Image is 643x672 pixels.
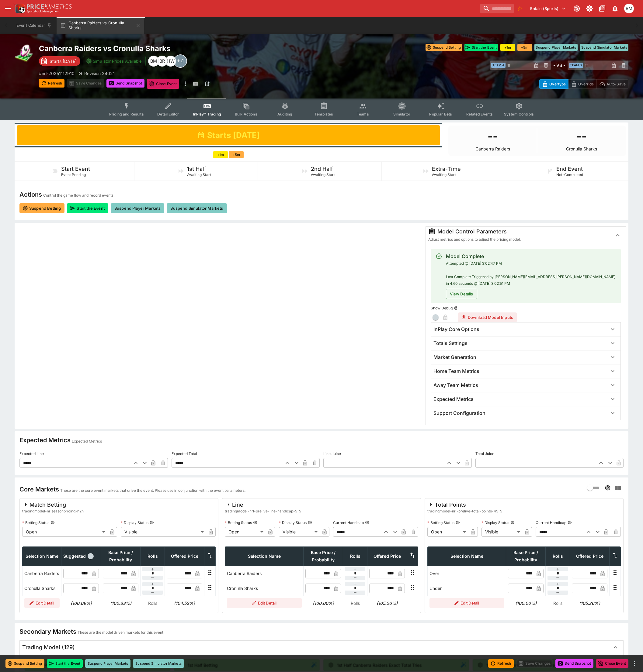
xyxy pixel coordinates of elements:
div: Open [427,527,468,537]
span: Related Events [466,112,493,116]
button: Canberra Raiders vs Cronulla Sharks [57,17,144,34]
button: +5m [229,151,244,158]
button: Edit Detail [429,598,504,608]
th: Rolls [343,547,367,566]
button: Edit Detail [227,598,302,608]
p: Betting Status [22,520,49,525]
div: Visible [121,527,206,537]
button: Close Event [596,659,628,668]
span: Teams [357,112,369,116]
button: +1m [213,151,228,158]
h6: - VS - [553,62,565,68]
h1: Starts [DATE] [207,130,260,140]
button: Auto-Save [596,79,628,89]
div: Model Complete [446,253,616,260]
span: Awaiting Start [311,172,335,177]
div: Total Points [427,501,502,508]
button: Current Handicap [365,520,369,525]
button: BJ Martin [622,2,636,15]
button: more [631,660,638,667]
h6: Support Configuration [433,410,485,416]
div: Start From [539,79,628,89]
span: InPlay™ Trading [193,112,221,116]
h4: Expected Metrics [19,436,71,444]
button: +5m [517,44,532,51]
p: Display Status [121,520,148,525]
span: tradingmodel-nrl-prelive-total-points-45-5 [427,508,502,514]
p: Display Status [481,520,509,525]
h6: Away Team Metrics [433,382,478,388]
h5: Start Event [61,165,90,172]
div: Line [225,501,301,508]
th: Base Price / Probability [506,547,546,566]
button: No Bookmarks [515,4,525,13]
button: Suspend Betting [426,44,462,51]
th: Rolls [546,547,570,566]
div: Open [22,527,107,537]
p: Override [578,81,594,87]
button: Display Status [308,520,312,525]
span: Awaiting Start [432,172,456,177]
button: Refresh [488,659,514,668]
button: Select Tenant [527,4,569,13]
p: Current Handicap [333,520,364,525]
h5: End Event [556,165,583,172]
h6: Expected Metrics [433,396,474,402]
p: Auto-Save [607,81,626,87]
th: Offered Price [165,547,204,566]
button: Override [568,79,596,89]
th: Selection Name [225,547,304,566]
h6: (100.33%) [103,600,139,606]
label: Line Juice [323,449,472,458]
th: Offered Price [367,547,407,566]
th: Base Price / Probability [101,547,141,566]
h6: (100.00%) [305,600,341,606]
h5: Trading Model (129) [22,644,75,651]
h6: (105.26%) [572,600,608,606]
p: Overtype [549,81,566,87]
img: PriceKinetics [27,4,72,9]
p: Rolls [142,600,163,606]
h1: -- [576,128,587,144]
button: Display Status [510,520,515,525]
p: Expected Metrics [72,438,102,444]
button: Close Event [147,79,179,89]
button: Suspend Player Markets [85,659,130,668]
button: Start the Event [47,659,83,668]
h5: Extra-Time [432,165,461,172]
h6: (100.09%) [63,600,99,606]
td: Under [428,581,506,596]
button: Overtype [539,79,568,89]
button: Suspend Player Markets [534,44,577,51]
button: Event Calendar [13,17,55,34]
div: BJ Martin [624,4,634,13]
button: more [182,79,189,89]
button: Suspend Player Markets [111,203,165,213]
p: Rolls [345,600,366,606]
h6: Totals Settings [433,340,467,346]
span: Awaiting Start [187,172,211,177]
button: Display Status [150,520,154,525]
div: BJ Martin [148,56,159,67]
td: Canberra Raiders [23,566,61,581]
td: Over [428,566,506,581]
p: Cronulla Sharks [566,146,597,151]
h4: Actions [19,191,42,198]
div: Match Betting [22,501,84,508]
button: Suspend Simulator Markets [167,203,227,213]
p: Rolls [547,600,568,606]
button: Suspend Betting [5,659,44,668]
div: Model Control Parameters [428,228,607,235]
button: Edit Detail [24,598,60,608]
span: tradingmodel-nrl-prelive-line-handicap-5-5 [225,508,301,514]
button: Betting Status [253,520,257,525]
span: Attempted @ [DATE] 3:02:47 PM Last Complete Triggered by [PERSON_NAME][EMAIL_ADDRESS][PERSON_NAME... [446,261,615,286]
button: Start the Event [67,203,108,213]
div: Visible [279,527,320,537]
img: Sportsbook Management [27,10,60,13]
span: Auditing [277,112,292,116]
th: Selection Name [428,547,506,566]
p: Show Debug [431,305,453,311]
label: Total Juice [475,449,624,458]
span: Adjust metrics and options to adjust the pricing model. [428,237,521,242]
